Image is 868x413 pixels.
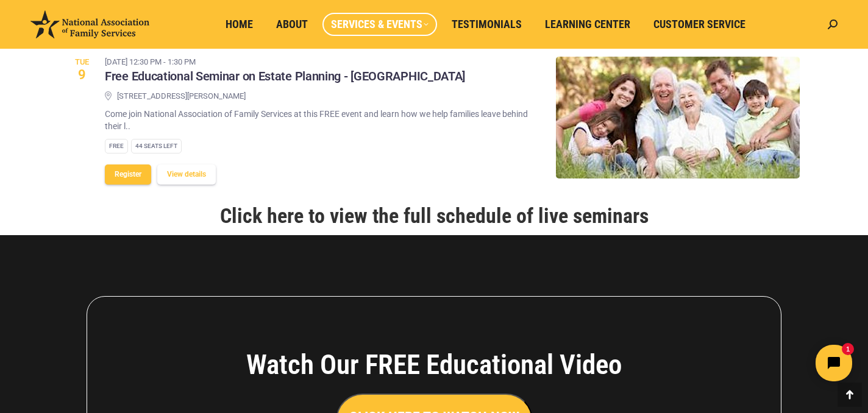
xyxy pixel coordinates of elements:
[105,139,128,154] div: Free
[645,13,754,36] a: Customer Service
[226,18,253,31] span: Home
[157,164,216,185] button: View details
[331,18,429,31] span: Services & Events
[452,18,522,31] span: Testimonials
[268,13,316,36] a: About
[536,13,639,36] a: Learning Center
[545,18,630,31] span: Learning Center
[443,13,530,36] a: Testimonials
[105,69,465,85] h3: Free Educational Seminar on Estate Planning - [GEOGRAPHIC_DATA]
[68,68,96,82] span: 9
[217,13,261,36] a: Home
[117,91,246,102] span: [STREET_ADDRESS][PERSON_NAME]
[105,108,538,132] p: Come join National Association of Family Services at this FREE event and learn how we help famili...
[556,57,800,178] img: Free Educational Seminar on Estate Planning - Fremont
[653,334,863,392] iframe: Tidio Chat
[179,348,689,381] h4: Watch Our FREE Educational Video
[30,10,149,38] img: National Association of Family Services
[220,203,649,228] a: Click here to view the full schedule of live seminars
[105,164,151,185] button: Register
[276,18,308,31] span: About
[131,139,182,154] div: 44 Seats left
[105,56,465,68] time: [DATE] 12:30 pm - 1:30 pm
[653,18,745,31] span: Customer Service
[68,58,96,66] span: Tue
